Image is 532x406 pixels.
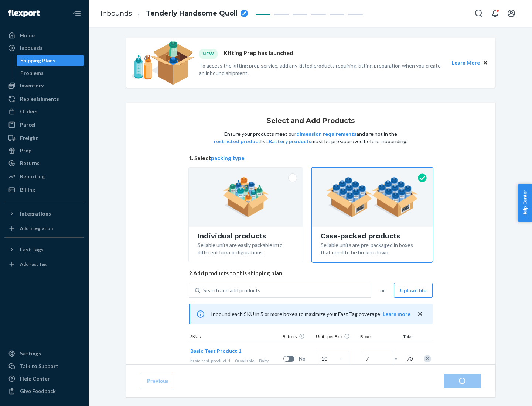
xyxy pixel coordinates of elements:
[198,233,294,240] div: Individual products
[20,121,35,128] div: Parcel
[4,360,84,372] a: Talk to Support
[4,244,84,255] button: Fast Tags
[4,348,84,359] a: Settings
[321,233,424,240] div: Case-packed products
[296,130,357,138] button: dimension requirements
[4,132,84,144] a: Freight
[4,80,84,92] a: Inventory
[20,173,45,180] div: Reporting
[504,6,519,21] button: Open account menu
[189,154,433,162] span: 1. Select
[17,55,85,66] a: Shipping Plans
[4,184,84,196] a: Billing
[211,154,245,162] button: packing type
[4,171,84,182] a: Reporting
[269,138,311,145] button: Battery products
[20,44,42,52] div: Inbounds
[4,119,84,131] a: Parcel
[189,333,281,341] div: SKUs
[20,134,38,142] div: Freight
[20,57,55,64] div: Shipping Plans
[190,347,241,355] button: Basic Test Product 1
[199,62,445,77] p: To access the kitting prep service, add any kitted products requiring kitting preparation when yo...
[359,333,396,341] div: Boxes
[20,210,51,217] div: Integrations
[20,388,56,395] div: Give Feedback
[199,49,218,59] div: NEW
[224,49,293,59] p: Kitting Prep has launched
[20,69,44,77] div: Problems
[20,186,35,193] div: Billing
[380,287,385,294] span: or
[20,82,44,89] div: Inventory
[190,348,241,354] span: Basic Test Product 1
[223,177,269,217] img: individual-pack.facf35554cb0f1810c75b2bd6df2d64e.png
[452,59,480,67] button: Learn More
[20,147,31,154] div: Prep
[4,208,84,220] button: Integrations
[405,355,413,362] span: 70
[4,93,84,105] a: Replenishments
[4,145,84,156] a: Prep
[267,117,355,125] h1: Select and Add Products
[198,240,294,256] div: Sellable units are easily packable into different box configurations.
[20,95,59,103] div: Replenishments
[4,30,84,41] a: Home
[146,9,238,18] span: Tenderly Handsome Quoll
[20,32,35,39] div: Home
[481,59,490,67] button: Close
[424,355,431,362] div: Remove Item
[235,358,255,364] span: 0 available
[69,6,84,21] button: Close Navigation
[189,304,433,324] div: Inbound each SKU in 5 or more boxes to maximize your Fast Tag coverage
[20,246,44,253] div: Fast Tags
[281,333,314,341] div: Battery
[189,269,433,277] span: 2. Add products to this shipping plan
[100,9,132,17] a: Inbounds
[321,240,424,256] div: Sellable units are pre-packaged in boxes that need to be broken down.
[4,258,84,270] a: Add Fast Tag
[213,130,408,145] p: Ensure your products meet our and are not in the list. must be pre-approved before inbounding.
[317,351,349,366] input: Case Quantity
[214,138,260,145] button: restricted product
[203,287,260,294] div: Search and add products
[20,159,40,167] div: Returns
[4,373,84,385] a: Help Center
[4,157,84,169] a: Returns
[299,355,314,362] span: No
[190,358,280,370] div: Baby products
[4,385,84,397] button: Give Feedback
[396,333,414,341] div: Total
[141,374,174,388] button: Previous
[471,6,486,21] button: Open Search Box
[17,67,85,79] a: Problems
[326,177,418,217] img: case-pack.59cecea509d18c883b923b81aeac6d0b.png
[394,355,402,362] span: =
[20,261,47,267] div: Add Fast Tag
[95,3,254,24] ol: breadcrumbs
[8,10,40,17] img: Flexport logo
[4,42,84,54] a: Inbounds
[361,351,393,366] input: Number of boxes
[20,108,38,115] div: Orders
[4,106,84,117] a: Orders
[20,225,53,231] div: Add Integration
[518,184,532,222] button: Help Center
[190,358,231,364] span: basic-test-product-1
[4,223,84,234] a: Add Integration
[394,283,433,298] button: Upload file
[314,333,359,341] div: Units per Box
[416,310,424,318] button: close
[383,310,410,318] button: Learn more
[488,6,502,21] button: Open notifications
[20,362,58,370] div: Talk to Support
[20,350,41,357] div: Settings
[20,375,50,382] div: Help Center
